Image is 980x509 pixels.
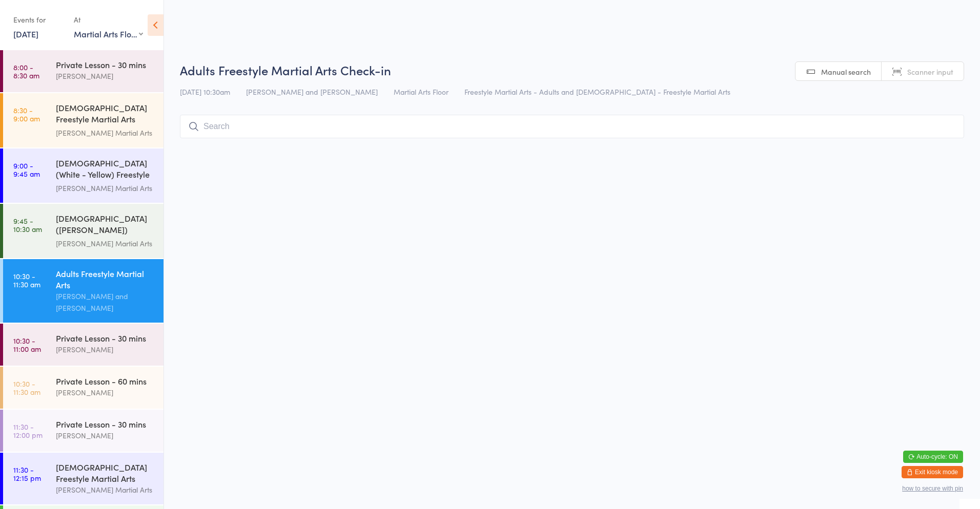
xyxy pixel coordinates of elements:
a: 11:30 -12:00 pmPrivate Lesson - 30 mins[PERSON_NAME] [3,410,164,452]
time: 11:30 - 12:15 pm [13,465,41,482]
time: 11:30 - 12:00 pm [13,422,43,439]
a: 8:00 -8:30 amPrivate Lesson - 30 mins[PERSON_NAME] [3,50,164,92]
div: [PERSON_NAME] [56,387,155,398]
div: Private Lesson - 60 mins [56,375,155,387]
a: 9:45 -10:30 am[DEMOGRAPHIC_DATA] ([PERSON_NAME]) Freestyle Martial Arts[PERSON_NAME] Martial Arts [3,204,164,258]
div: [DEMOGRAPHIC_DATA] Freestyle Martial Arts [56,461,155,484]
div: [DEMOGRAPHIC_DATA] ([PERSON_NAME]) Freestyle Martial Arts [56,213,155,238]
div: [PERSON_NAME] Martial Arts [56,127,155,139]
a: 9:00 -9:45 am[DEMOGRAPHIC_DATA] (White - Yellow) Freestyle Martial Arts[PERSON_NAME] Martial Arts [3,149,164,203]
div: Adults Freestyle Martial Arts [56,268,155,290]
div: At [74,11,143,28]
div: [PERSON_NAME] Martial Arts [56,484,155,496]
time: 10:30 - 11:00 am [13,336,41,353]
button: Exit kiosk mode [902,466,963,478]
div: [PERSON_NAME] [56,430,155,441]
a: 10:30 -11:00 amPrivate Lesson - 30 mins[PERSON_NAME] [3,324,164,366]
div: [DEMOGRAPHIC_DATA] (White - Yellow) Freestyle Martial Arts [56,157,155,182]
span: Freestyle Martial Arts - Adults and [DEMOGRAPHIC_DATA] - Freestyle Martial Arts [464,87,730,97]
span: Manual search [821,67,871,77]
div: [PERSON_NAME] [56,344,155,355]
div: [PERSON_NAME] Martial Arts [56,238,155,249]
div: Private Lesson - 30 mins [56,59,155,70]
h2: Adults Freestyle Martial Arts Check-in [180,61,964,78]
div: [DEMOGRAPHIC_DATA] Freestyle Martial Arts (Little Heroes) [56,102,155,127]
time: 10:30 - 11:30 am [13,379,40,396]
div: Private Lesson - 30 mins [56,418,155,430]
a: 8:30 -9:00 am[DEMOGRAPHIC_DATA] Freestyle Martial Arts (Little Heroes)[PERSON_NAME] Martial Arts [3,93,164,147]
time: 10:30 - 11:30 am [13,272,40,288]
time: 8:30 - 9:00 am [13,106,40,122]
button: how to secure with pin [902,485,963,492]
span: Scanner input [907,67,953,77]
span: [DATE] 10:30am [180,87,230,97]
time: 9:45 - 10:30 am [13,217,42,233]
div: [PERSON_NAME] [56,70,155,82]
div: Martial Arts Floor [74,28,143,39]
a: 10:30 -11:30 amAdults Freestyle Martial Arts[PERSON_NAME] and [PERSON_NAME] [3,259,164,323]
time: 8:00 - 8:30 am [13,63,39,79]
div: [PERSON_NAME] and [PERSON_NAME] [56,290,155,314]
time: 9:00 - 9:45 am [13,161,40,178]
div: Events for [13,11,64,28]
span: [PERSON_NAME] and [PERSON_NAME] [246,87,378,97]
a: [DATE] [13,28,38,39]
div: Private Lesson - 30 mins [56,332,155,344]
span: Martial Arts Floor [394,87,448,97]
button: Auto-cycle: ON [903,451,963,463]
div: [PERSON_NAME] Martial Arts [56,182,155,194]
input: Search [180,115,964,138]
a: 10:30 -11:30 amPrivate Lesson - 60 mins[PERSON_NAME] [3,367,164,409]
a: 11:30 -12:15 pm[DEMOGRAPHIC_DATA] Freestyle Martial Arts[PERSON_NAME] Martial Arts [3,453,164,504]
